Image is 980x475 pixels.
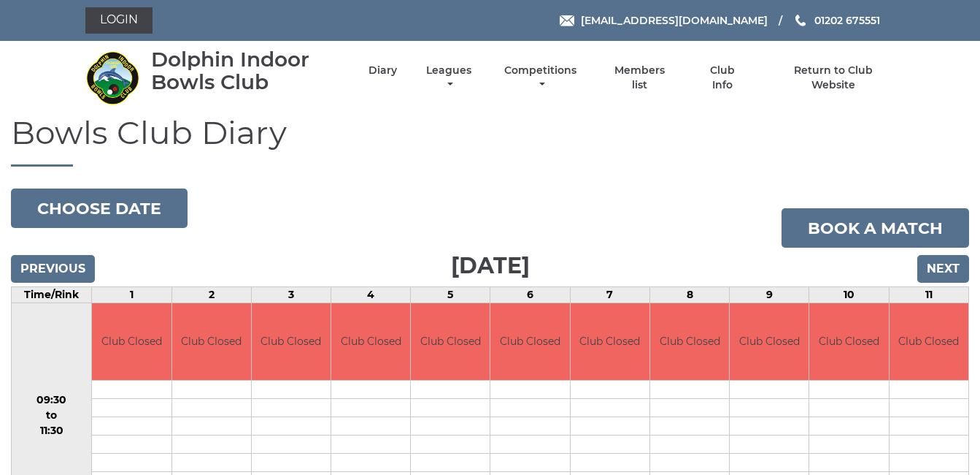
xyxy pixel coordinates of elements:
[12,287,92,303] td: Time/Rink
[771,64,895,92] a: Return to Club Website
[490,287,570,303] td: 6
[92,303,171,380] td: Club Closed
[809,287,889,303] td: 10
[809,303,888,380] td: Club Closed
[151,48,343,94] div: Dolphin Indoor Bowls Club
[560,12,768,28] a: Email [EMAIL_ADDRESS][DOMAIN_NAME]
[649,287,729,303] td: 8
[571,303,649,380] td: Club Closed
[11,115,969,167] h1: Bowls Club Diary
[251,287,331,303] td: 3
[331,303,410,380] td: Club Closed
[606,64,673,92] a: Members list
[423,64,475,92] a: Leagues
[890,303,968,380] td: Club Closed
[650,303,729,380] td: Club Closed
[581,14,768,27] span: [EMAIL_ADDRESS][DOMAIN_NAME]
[411,303,490,380] td: Club Closed
[795,15,806,26] img: Phone us
[917,255,969,283] input: Next
[490,303,569,380] td: Club Closed
[252,303,331,380] td: Club Closed
[92,287,171,303] td: 1
[85,7,153,34] a: Login
[11,189,188,228] button: Choose date
[11,255,95,283] input: Previous
[730,287,809,303] td: 9
[331,287,411,303] td: 4
[889,287,968,303] td: 11
[699,64,746,92] a: Club Info
[814,14,880,27] span: 01202 675551
[171,287,251,303] td: 2
[730,303,809,380] td: Club Closed
[793,12,880,28] a: Phone us 01202 675551
[560,15,574,26] img: Email
[782,208,969,248] a: Book a match
[85,50,140,105] img: Dolphin Indoor Bowls Club
[411,287,490,303] td: 5
[369,64,397,77] a: Diary
[570,287,649,303] td: 7
[172,303,251,380] td: Club Closed
[501,64,581,92] a: Competitions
